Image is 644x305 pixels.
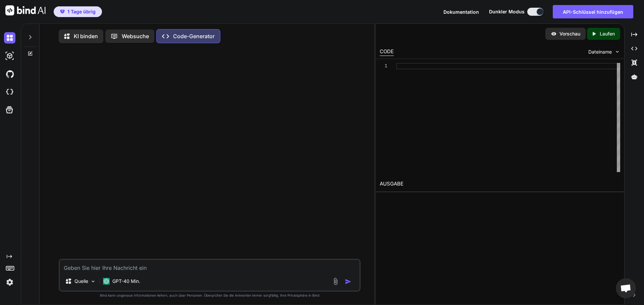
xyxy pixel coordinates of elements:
font: Dateiname [588,49,612,55]
button: Prämie1 Tage übrig [54,6,102,17]
font: API-Schlüssel hinzufügen [563,9,623,15]
font: 1 Tage übrig [67,9,96,14]
font: Vorschau [559,31,580,36]
font: Laufen [600,31,615,36]
img: Chevron nach unten [614,49,620,55]
img: Prämie [60,10,65,14]
img: githubDark [4,68,15,80]
font: Bind kann ungenaue Informationen liefern, auch über Personen. Überprüfen Sie die Antworten immer ... [100,293,319,297]
button: API-Schlüssel hinzufügen [553,5,633,18]
img: Modelle auswählen [90,279,96,284]
font: Dunkler Modus [489,9,525,14]
font: 1 [384,63,387,68]
img: KI binden [5,5,46,15]
a: Chat öffnen [616,278,636,298]
font: CODE [380,48,394,55]
font: Websuche [122,33,149,40]
font: KI binden [74,33,98,40]
font: Quelle [74,278,88,284]
button: Dokumentation [443,8,479,15]
img: Einstellungen [4,277,15,288]
img: Symbol [345,278,352,285]
img: Anhang [332,278,339,285]
font: Code-Generator [173,33,215,40]
img: darkAi-studio [4,50,15,62]
font: AUSGABE [380,180,404,187]
font: Dokumentation [443,9,479,15]
img: cloudideIcon [4,86,15,98]
img: darkChat [4,32,15,44]
img: GPT-4o mini [103,278,110,285]
font: GPT-40 Min. [112,278,140,284]
img: Vorschau [551,31,557,37]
